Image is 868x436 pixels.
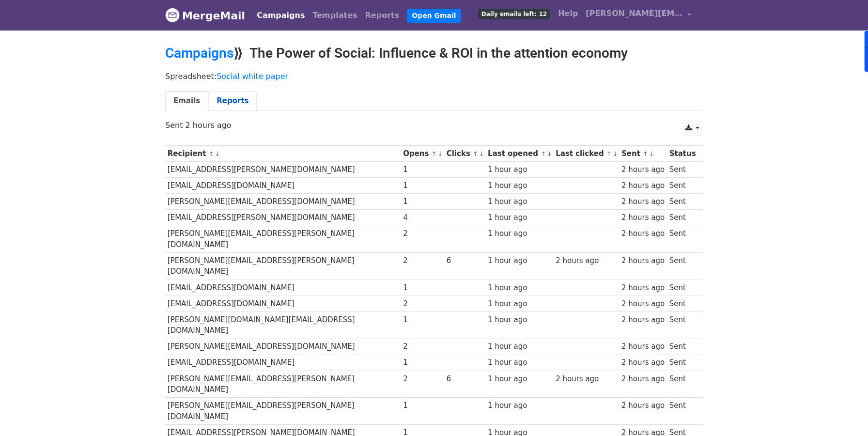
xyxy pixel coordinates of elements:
[621,228,665,239] div: 2 hours ago
[621,374,665,385] div: 2 hours ago
[165,371,401,398] td: [PERSON_NAME][EMAIL_ADDRESS][PERSON_NAME][DOMAIN_NAME]
[621,196,665,207] div: 2 hours ago
[479,150,484,157] a: ↓
[403,357,442,368] div: 1
[444,146,485,162] th: Clicks
[165,398,401,425] td: [PERSON_NAME][EMAIL_ADDRESS][PERSON_NAME][DOMAIN_NAME]
[667,194,698,210] td: Sent
[403,341,442,352] div: 2
[619,146,667,162] th: Sent
[667,226,698,253] td: Sent
[488,282,551,294] div: 1 hour ago
[165,296,401,311] td: [EMAIL_ADDRESS][DOMAIN_NAME]
[165,178,401,194] td: [EMAIL_ADDRESS][DOMAIN_NAME]
[667,280,698,296] td: Sent
[643,150,648,157] a: ↑
[621,357,665,368] div: 2 hours ago
[165,146,401,162] th: Recipient
[447,255,483,266] div: 6
[488,180,551,191] div: 1 hour ago
[553,146,619,162] th: Last clicked
[165,311,401,339] td: [PERSON_NAME][DOMAIN_NAME][EMAIL_ADDRESS][DOMAIN_NAME]
[488,374,551,385] div: 1 hour ago
[165,45,703,62] h2: ⟫ The Power of Social: Influence & ROI in the attention economy
[621,212,665,223] div: 2 hours ago
[165,355,401,371] td: [EMAIL_ADDRESS][DOMAIN_NAME]
[621,400,665,411] div: 2 hours ago
[667,146,698,162] th: Status
[485,146,553,162] th: Last opened
[401,146,444,162] th: Opens
[473,150,478,157] a: ↑
[437,150,443,157] a: ↓
[488,196,551,207] div: 1 hour ago
[488,314,551,326] div: 1 hour ago
[621,314,665,326] div: 2 hours ago
[488,255,551,266] div: 1 hour ago
[165,71,703,81] p: Spreadsheet:
[309,6,361,25] a: Templates
[621,341,665,352] div: 2 hours ago
[165,210,401,226] td: [EMAIL_ADDRESS][PERSON_NAME][DOMAIN_NAME]
[667,355,698,371] td: Sent
[432,150,437,157] a: ↑
[586,8,682,19] span: [PERSON_NAME][EMAIL_ADDRESS][DOMAIN_NAME]
[403,164,442,175] div: 1
[403,298,442,310] div: 2
[621,164,665,175] div: 2 hours ago
[488,164,551,175] div: 1 hour ago
[667,311,698,339] td: Sent
[407,9,461,23] a: Open Gmail
[488,212,551,223] div: 1 hour ago
[488,228,551,239] div: 1 hour ago
[403,228,442,239] div: 2
[667,296,698,311] td: Sent
[209,150,214,157] a: ↑
[403,314,442,326] div: 1
[165,8,180,22] img: MergeMail logo
[165,253,401,280] td: [PERSON_NAME][EMAIL_ADDRESS][PERSON_NAME][DOMAIN_NAME]
[165,226,401,253] td: [PERSON_NAME][EMAIL_ADDRESS][PERSON_NAME][DOMAIN_NAME]
[403,255,442,266] div: 2
[606,150,612,157] a: ↑
[613,150,618,157] a: ↓
[488,400,551,411] div: 1 hour ago
[667,398,698,425] td: Sent
[403,212,442,223] div: 4
[478,9,550,19] span: Daily emails left: 12
[554,4,582,23] a: Help
[403,196,442,207] div: 1
[621,282,665,294] div: 2 hours ago
[667,162,698,178] td: Sent
[488,298,551,310] div: 1 hour ago
[621,298,665,310] div: 2 hours ago
[474,4,554,23] a: Daily emails left: 12
[217,72,288,81] a: Social white paper
[447,374,483,385] div: 6
[667,210,698,226] td: Sent
[488,341,551,352] div: 1 hour ago
[621,180,665,191] div: 2 hours ago
[621,255,665,266] div: 2 hours ago
[165,45,233,61] a: Campaigns
[556,374,617,385] div: 2 hours ago
[667,253,698,280] td: Sent
[165,91,208,111] a: Emails
[667,339,698,355] td: Sent
[582,4,695,27] a: [PERSON_NAME][EMAIL_ADDRESS][DOMAIN_NAME]
[820,389,868,436] iframe: Chat Widget
[541,150,546,157] a: ↑
[403,282,442,294] div: 1
[253,6,309,25] a: Campaigns
[361,6,403,25] a: Reports
[403,400,442,411] div: 1
[488,357,551,368] div: 1 hour ago
[667,371,698,398] td: Sent
[215,150,220,157] a: ↓
[649,150,654,157] a: ↓
[667,178,698,194] td: Sent
[556,255,617,266] div: 2 hours ago
[165,120,703,130] p: Sent 2 hours ago
[165,162,401,178] td: [EMAIL_ADDRESS][PERSON_NAME][DOMAIN_NAME]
